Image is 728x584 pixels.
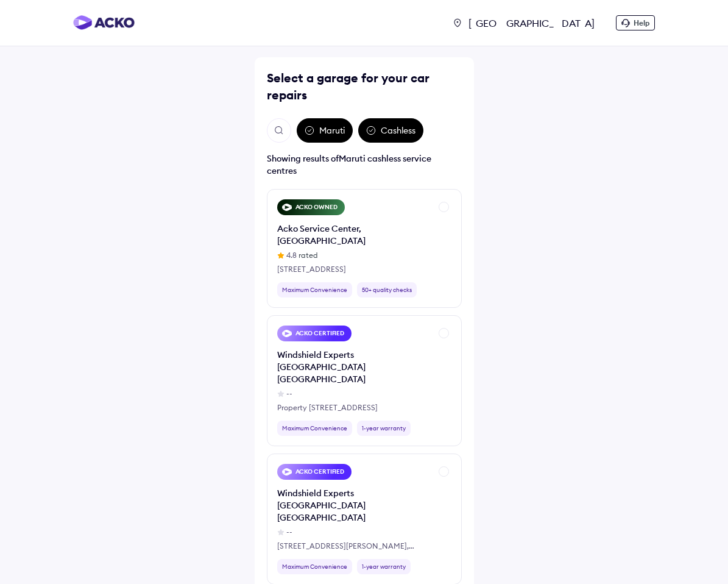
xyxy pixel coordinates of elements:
[73,15,135,30] img: horizontal-gradient.png
[277,464,352,480] div: ACKO CERTIFIED
[357,282,417,297] div: 50+ quality checks
[297,118,353,143] div: Maruti
[277,487,431,524] div: Windshield Experts [GEOGRAPHIC_DATA] [GEOGRAPHIC_DATA]
[267,152,462,177] div: Showing results of Maruti cashless service centres
[286,250,297,261] div: 4.8
[277,282,352,297] div: Maximum Convenience
[277,421,352,436] div: Maximum Convenience
[357,559,411,574] div: 1-year warranty
[282,329,292,338] img: acko
[357,421,411,436] div: 1-year warranty
[282,467,292,477] img: acko
[277,529,284,536] img: star-grey.svg
[634,18,649,27] span: Help
[277,223,431,247] div: Acko Service Center, [GEOGRAPHIC_DATA]
[277,250,431,261] div: rated
[277,402,431,413] div: Property [STREET_ADDRESS]
[277,326,352,341] div: ACKO CERTIFIED
[277,541,431,552] div: [STREET_ADDRESS][PERSON_NAME], [GEOGRAPHIC_DATA] [GEOGRAPHIC_DATA]
[286,527,292,538] div: --
[274,125,284,136] img: search.svg
[277,199,345,215] div: ACKO OWNED
[277,349,431,385] div: Windshield Experts [GEOGRAPHIC_DATA] [GEOGRAPHIC_DATA]
[267,69,462,104] div: Select a garage for your car repairs
[282,202,292,212] img: acko
[286,388,292,399] div: --
[267,118,291,143] button: Open search
[277,390,284,397] img: star-grey.svg
[277,264,431,275] div: [STREET_ADDRESS]
[451,17,464,29] img: location-pin.svg
[358,118,423,143] div: Cashless
[277,559,352,574] div: Maximum Convenience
